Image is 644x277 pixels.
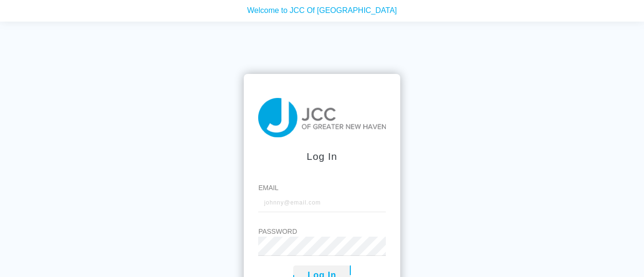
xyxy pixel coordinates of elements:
label: Password [258,227,385,237]
label: Email [258,183,385,193]
p: Welcome to JCC Of [GEOGRAPHIC_DATA] [7,2,637,14]
div: Log In [258,149,385,164]
input: johnny@email.com [258,193,385,212]
img: taiji-logo.png [258,98,385,137]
